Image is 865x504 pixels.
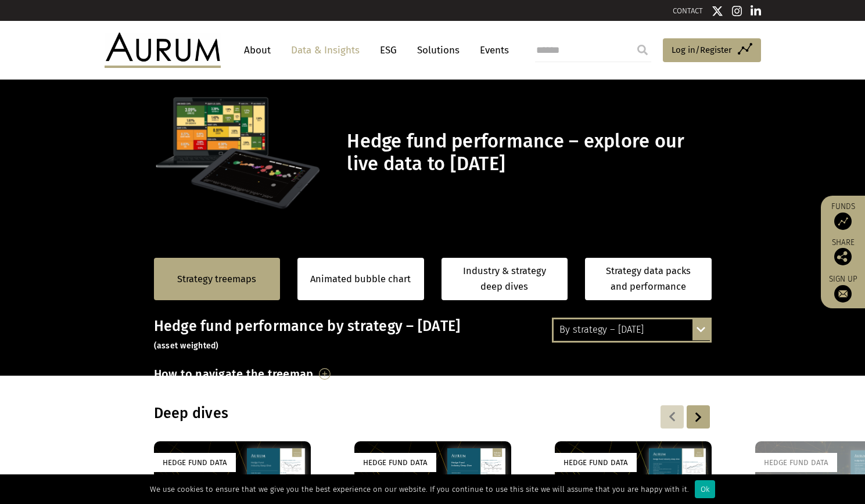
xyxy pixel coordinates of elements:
[154,341,219,351] small: (asset weighted)
[695,480,715,498] div: Ok
[285,39,365,61] a: Data & Insights
[347,130,708,175] h1: Hedge fund performance – explore our live data to [DATE]
[474,39,509,61] a: Events
[672,43,732,57] span: Log in/Register
[154,453,236,472] div: Hedge Fund Data
[177,272,256,287] a: Strategy treemaps
[585,258,712,300] a: Strategy data packs and performance
[154,364,314,384] h3: How to navigate the treemap
[310,272,411,287] a: Animated bubble chart
[554,319,710,340] div: By strategy – [DATE]
[834,248,852,265] img: Share this post
[105,33,221,67] img: Aurum
[411,39,465,61] a: Solutions
[827,274,859,303] a: Sign up
[631,38,654,62] input: Submit
[238,39,277,61] a: About
[374,39,403,61] a: ESG
[673,6,703,15] a: CONTACT
[834,213,852,230] img: Access Funds
[755,453,837,472] div: Hedge Fund Data
[834,285,852,303] img: Sign up to our newsletter
[555,453,637,472] div: Hedge Fund Data
[827,239,859,265] div: Share
[663,38,761,63] a: Log in/Register
[354,453,436,472] div: Hedge Fund Data
[827,201,859,230] a: Funds
[154,405,562,422] h3: Deep dives
[751,5,761,17] img: Linkedin icon
[154,318,712,352] h3: Hedge fund performance by strategy – [DATE]
[732,5,742,17] img: Instagram icon
[442,258,568,300] a: Industry & strategy deep dives
[712,5,723,17] img: Twitter icon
